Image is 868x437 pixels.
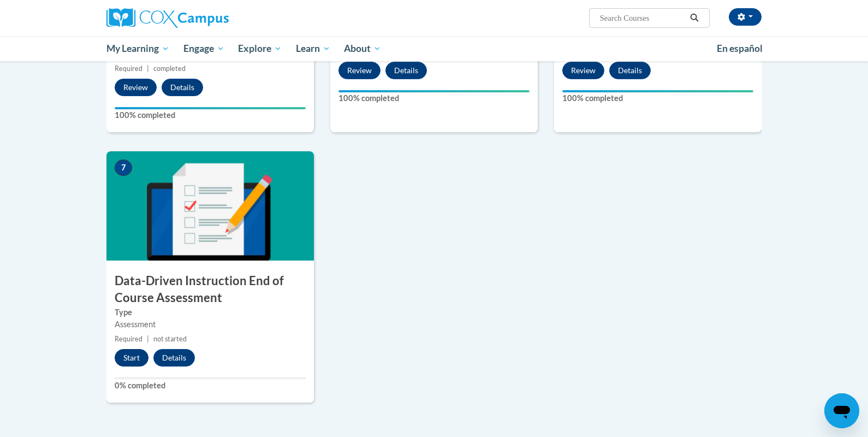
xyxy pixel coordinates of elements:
span: Explore [238,42,282,55]
a: En español [710,37,770,60]
button: Account Settings [729,8,762,26]
a: My Learning [99,36,176,61]
label: 100% completed [338,92,530,104]
span: not started [153,335,187,343]
div: Your progress [115,107,306,109]
div: Main menu [90,36,778,61]
span: En español [717,43,763,54]
button: Search [686,11,703,25]
span: My Learning [106,42,169,55]
a: About [337,36,389,61]
button: Review [562,62,604,79]
a: Cox Campus [106,8,314,28]
div: Assessment [115,318,306,330]
span: | [147,335,149,343]
span: About [344,42,381,55]
span: 7 [115,160,132,176]
label: 100% completed [115,109,306,121]
div: Your progress [562,90,753,92]
button: Details [153,349,195,367]
img: Cox Campus [106,8,229,28]
input: Search Courses [599,11,686,25]
div: Your progress [338,90,530,92]
a: Explore [231,36,289,61]
span: Required [115,335,142,343]
label: Type [115,306,306,318]
button: Details [162,79,203,96]
a: Learn [289,36,337,61]
span: | [147,64,149,73]
span: Engage [183,42,224,55]
a: Engage [176,36,231,61]
button: Review [115,79,157,96]
label: 100% completed [562,92,753,104]
span: completed [153,64,186,73]
button: Details [385,62,427,79]
span: Learn [296,42,330,55]
img: Course Image [106,151,314,261]
h3: Data-Driven Instruction End of Course Assessment [106,273,314,306]
button: Details [609,62,651,79]
button: Start [115,349,148,367]
label: 0% completed [115,380,306,392]
iframe: Button to launch messaging window [824,393,859,428]
span: Required [115,64,142,73]
button: Review [338,62,381,79]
